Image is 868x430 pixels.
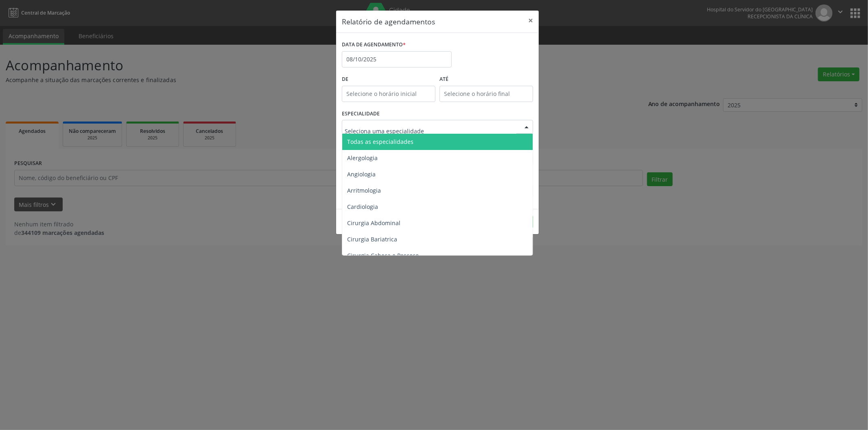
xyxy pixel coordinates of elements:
[347,154,378,162] span: Alergologia
[347,219,400,227] span: Cirurgia Abdominal
[342,39,406,51] label: DATA DE AGENDAMENTO
[439,86,533,102] input: Selecione o horário final
[347,252,419,259] span: Cirurgia Cabeça e Pescoço
[342,16,435,27] h5: Relatório de agendamentos
[342,108,380,120] label: ESPECIALIDADE
[347,187,381,194] span: Arritmologia
[342,86,435,102] input: Selecione o horário inicial
[347,170,376,178] span: Angiologia
[347,235,397,243] span: Cirurgia Bariatrica
[347,203,378,211] span: Cardiologia
[439,73,533,86] label: ATÉ
[342,73,435,86] label: De
[345,123,516,139] input: Seleciona uma especialidade
[347,138,413,146] span: Todas as especialidades
[342,51,452,67] input: Selecione uma data ou intervalo
[523,11,539,30] button: Close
